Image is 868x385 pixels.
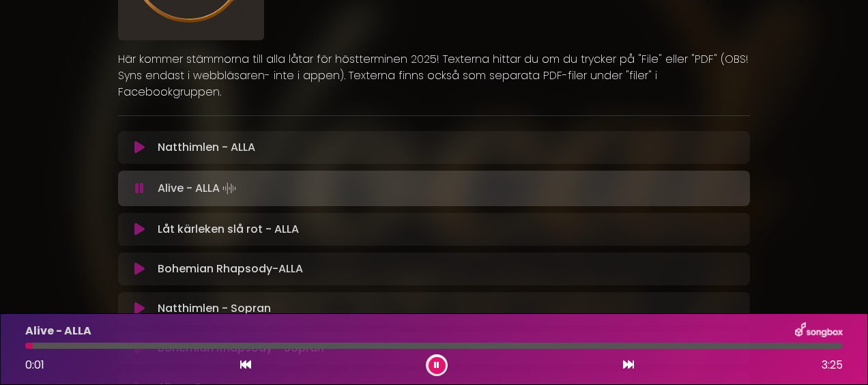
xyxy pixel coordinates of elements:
p: Natthimlen - Sopran [158,300,271,317]
p: Natthimlen - ALLA [158,139,255,156]
span: 0:01 [25,357,44,373]
img: songbox-logo-white.png [795,322,843,340]
img: waveform4.gif [220,179,239,198]
p: Låt kärleken slå rot - ALLA [158,221,299,238]
span: 3:25 [822,357,843,373]
p: Bohemian Rhapsody-ALLA [158,261,303,277]
p: Alive - ALLA [25,323,91,339]
p: Alive - ALLA [158,179,239,198]
p: Här kommer stämmorna till alla låtar för höstterminen 2025! Texterna hittar du om du trycker på "... [118,51,750,100]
